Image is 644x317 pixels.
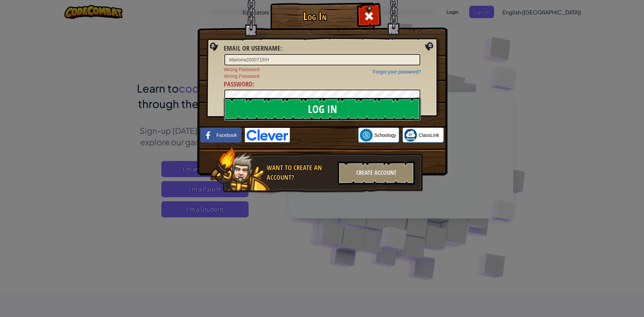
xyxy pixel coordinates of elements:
iframe: Sign in with Google Button [290,128,358,143]
img: clever-logo-blue.png [245,128,290,142]
span: Facebook [216,132,237,139]
div: Want to create an account? [267,163,334,182]
span: Email or Username [224,44,280,53]
a: Forgot your password? [373,69,421,74]
img: classlink-logo-small.png [404,129,417,142]
span: ClassLink [419,132,439,139]
label: : [224,80,254,89]
h1: Log In [272,10,358,22]
img: schoology.png [360,129,373,142]
img: facebook_small.png [202,129,215,142]
span: Password [224,80,253,89]
input: Log In [224,97,421,121]
label: : [224,44,282,53]
span: Wrong Password [224,66,421,73]
span: Wrong Password [224,73,421,80]
div: Create Account [338,161,415,185]
span: Schoology [374,132,396,139]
